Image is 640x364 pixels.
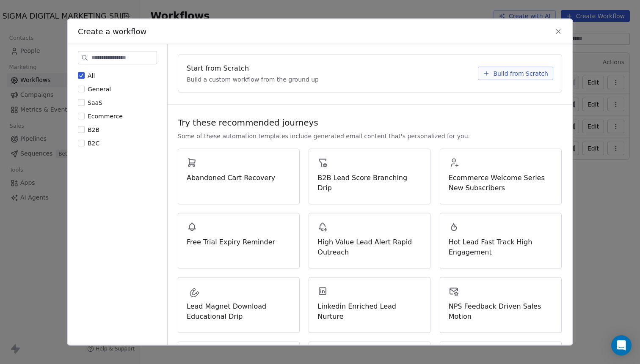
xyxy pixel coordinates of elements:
[78,85,85,93] button: General
[611,335,632,356] div: Open Intercom Messenger
[317,172,422,193] span: B2B Lead Score Branching Drip
[449,172,553,193] span: Ecommerce Welcome Series New Subscribers
[187,75,319,83] span: Build a custom workflow from the ground up
[449,237,553,257] span: Hot Lead Fast Track High Engagement
[187,172,291,183] span: Abandoned Cart Recovery
[88,112,123,119] span: Ecommerce
[78,71,85,79] button: All
[88,140,99,146] span: B2C
[78,112,85,120] button: Ecommerce
[78,98,85,107] button: SaaS
[78,139,85,147] button: B2C
[478,66,553,80] button: Build from Scratch
[187,237,291,247] span: Free Trial Expiry Reminder
[178,131,470,140] span: Some of these automation templates include generated email content that's personalized for you.
[88,72,95,79] span: All
[78,26,146,37] span: Create a workflow
[449,301,553,321] span: NPS Feedback Driven Sales Motion
[317,237,422,257] span: High Value Lead Alert Rapid Outreach
[317,301,422,321] span: Linkedin Enriched Lead Nurture
[78,125,85,134] button: B2B
[88,85,111,92] span: General
[88,99,102,106] span: SaaS
[493,69,548,77] span: Build from Scratch
[187,301,291,321] span: Lead Magnet Download Educational Drip
[178,116,318,128] span: Try these recommended journeys
[88,126,99,133] span: B2B
[187,63,249,73] span: Start from Scratch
